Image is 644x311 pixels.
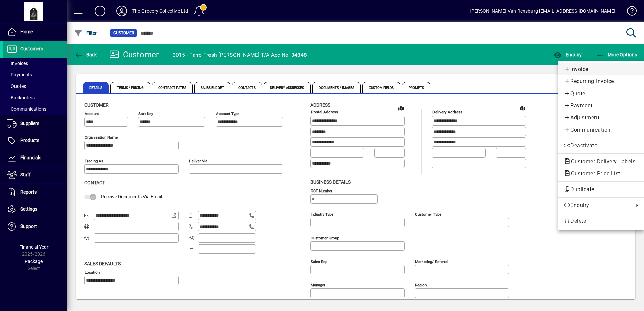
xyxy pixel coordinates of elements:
[563,65,639,73] span: Invoice
[563,170,624,177] span: Customer Price List
[563,217,639,225] span: Delete
[563,126,639,134] span: Communication
[563,77,639,85] span: Recurring Invoice
[563,142,639,150] span: Deactivate
[563,114,639,122] span: Adjustment
[563,90,639,98] span: Quote
[563,102,639,110] span: Payment
[563,185,639,194] span: Duplicate
[558,140,644,152] button: Deactivate customer
[563,201,631,209] span: Enquiry
[563,158,639,165] span: Customer Delivery Labels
